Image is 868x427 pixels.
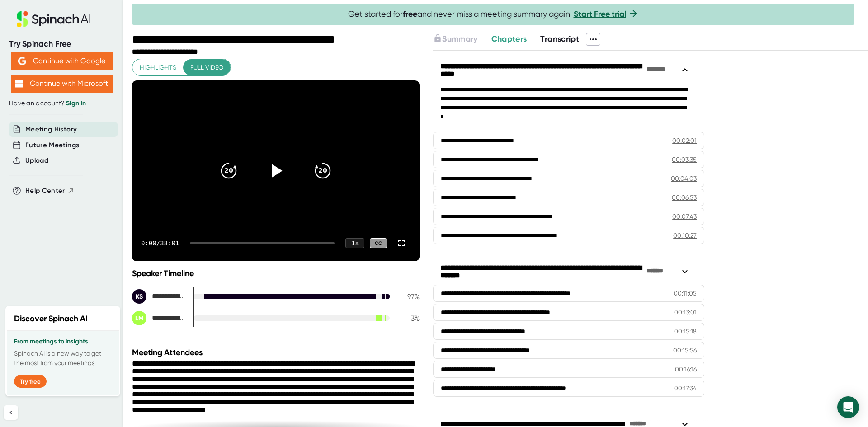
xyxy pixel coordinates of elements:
a: Sign in [66,99,86,107]
h2: Discover Spinach AI [14,313,88,325]
div: 00:02:01 [672,136,697,145]
p: Spinach AI is a new way to get the most from your meetings [14,349,112,368]
div: 00:04:03 [671,174,697,183]
div: 00:13:01 [674,308,697,317]
button: Future Meetings [25,140,79,150]
button: Continue with Google [11,52,113,70]
img: Aehbyd4JwY73AAAAAElFTkSuQmCC [18,57,26,65]
div: 00:16:16 [675,365,697,374]
div: KS [132,289,146,304]
div: Upgrade to access [433,33,491,46]
div: Speaker Timeline [132,268,420,278]
div: 00:10:27 [673,231,697,240]
div: 3 % [397,314,420,323]
button: Upload [25,155,48,166]
div: 00:17:34 [674,384,697,393]
div: 00:07:43 [672,212,697,221]
button: Continue with Microsoft [11,75,113,93]
div: LaDonna McClain [132,311,186,325]
span: Chapters [491,34,527,44]
div: 00:03:35 [672,155,697,164]
span: Help Center [25,186,65,196]
div: 97 % [397,292,420,301]
span: Summary [442,34,477,44]
b: free [403,9,417,19]
div: CC [370,238,387,249]
div: Try Spinach Free [9,39,114,49]
span: Get started for and never miss a meeting summary again! [348,9,639,19]
button: Help Center [25,186,75,196]
button: Meeting History [25,124,77,135]
button: Transcript [540,33,579,45]
div: Have an account? [9,99,114,108]
div: Meeting Attendees [132,347,422,357]
div: 00:15:56 [673,346,697,355]
div: 0:00 / 38:01 [141,239,179,247]
div: LM [132,311,146,325]
div: 00:11:05 [674,289,697,298]
span: Transcript [540,34,579,44]
div: 1 x [345,238,364,248]
div: Kathleen Schwartze [132,289,186,304]
a: Start Free trial [574,9,626,19]
button: Full video [183,59,231,76]
div: 00:15:18 [674,327,697,336]
button: Chapters [491,33,527,45]
button: Summary [433,33,477,45]
button: Collapse sidebar [4,405,18,420]
span: Full video [190,62,223,73]
h3: From meetings to insights [14,338,112,345]
span: Highlights [140,62,176,73]
button: Try free [14,375,47,388]
button: Highlights [132,59,184,76]
div: 00:06:53 [672,193,697,202]
div: Open Intercom Messenger [837,396,859,418]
